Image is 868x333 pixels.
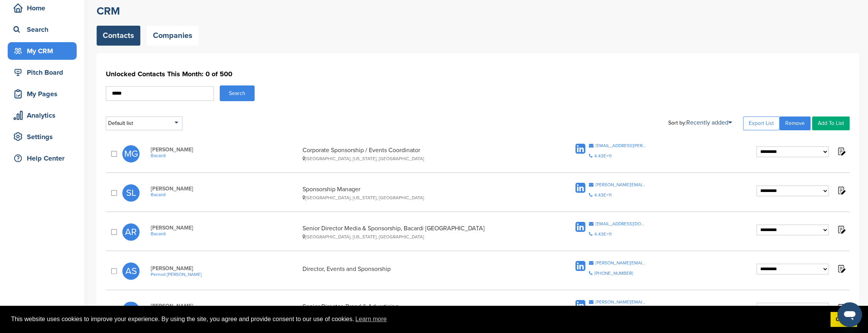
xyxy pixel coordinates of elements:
img: Notes [836,185,846,195]
a: Settings [8,128,77,146]
span: [PERSON_NAME] [151,265,299,272]
a: Export List [743,116,779,130]
div: [PERSON_NAME][EMAIL_ADDRESS][PERSON_NAME][DOMAIN_NAME] [595,300,646,304]
div: Help Center [12,151,77,165]
div: 4.43E+11 [594,154,612,158]
iframe: Button to launch messaging window [837,302,862,327]
div: [GEOGRAPHIC_DATA], [US_STATE], [GEOGRAPHIC_DATA] [302,156,535,161]
span: [PERSON_NAME] [151,185,299,192]
div: Search [12,23,77,36]
div: [GEOGRAPHIC_DATA], [US_STATE], [GEOGRAPHIC_DATA] [302,234,535,239]
a: Companies [147,26,199,46]
h1: Unlocked Contacts This Month: 0 of 500 [106,67,850,81]
a: Add To List [812,116,850,130]
span: [PERSON_NAME] [151,225,299,231]
div: Home [12,1,77,15]
img: Notes [836,264,846,273]
img: Notes [836,225,846,234]
div: Corporate Sponsorship / Events Coordinator [302,146,535,161]
div: Settings [12,130,77,144]
h2: CRM [97,4,859,18]
a: My CRM [8,42,77,60]
span: MG [122,145,140,162]
img: Notes [836,146,846,156]
img: Notes [836,303,846,312]
span: RO [122,302,140,319]
a: Remove [779,116,810,130]
div: Analytics [12,108,77,122]
a: Help Center [8,149,77,167]
a: My Pages [8,85,77,103]
a: Bacardi [151,231,299,236]
div: [PERSON_NAME][EMAIL_ADDRESS][PERSON_NAME][PERSON_NAME][DOMAIN_NAME] [595,261,646,265]
a: dismiss cookie message [830,312,857,327]
span: This website uses cookies to improve your experience. By using the site, you agree and provide co... [11,313,824,325]
span: [PERSON_NAME] [151,146,299,153]
button: Search [220,85,255,101]
div: [EMAIL_ADDRESS][PERSON_NAME][DOMAIN_NAME] [595,143,646,148]
div: [PERSON_NAME][EMAIL_ADDRESS][PERSON_NAME][DOMAIN_NAME] [595,182,646,187]
div: Director, Events and Sponsorship [302,265,535,277]
div: [GEOGRAPHIC_DATA], [US_STATE], [GEOGRAPHIC_DATA] [302,195,535,200]
a: Analytics [8,107,77,124]
a: Recently added [686,119,732,126]
span: AR [122,223,140,241]
div: 4.43E+11 [594,193,612,197]
a: Bacardi [151,153,299,158]
div: Sort by: [668,120,732,126]
a: Contacts [97,26,140,46]
div: My CRM [12,44,77,58]
a: Bacardi [151,192,299,197]
div: Senior Director, Brand & Advertising [302,303,535,318]
div: [PHONE_NUMBER] [594,271,633,276]
a: Search [8,21,77,38]
div: Pitch Board [12,66,77,79]
span: SL [122,184,140,202]
div: Default list [106,116,182,130]
span: [PERSON_NAME] [151,303,299,309]
div: [EMAIL_ADDRESS][DOMAIN_NAME] [595,221,646,226]
div: 4.43E+11 [594,232,612,236]
div: My Pages [12,87,77,101]
a: learn more about cookies [354,313,388,325]
div: Sponsorship Manager [302,185,535,200]
a: Pitch Board [8,64,77,81]
a: Pernod [PERSON_NAME] [151,272,299,277]
div: Senior Director Media & Sponsorship, Bacardi [GEOGRAPHIC_DATA] [302,225,535,239]
span: AS [122,262,140,280]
